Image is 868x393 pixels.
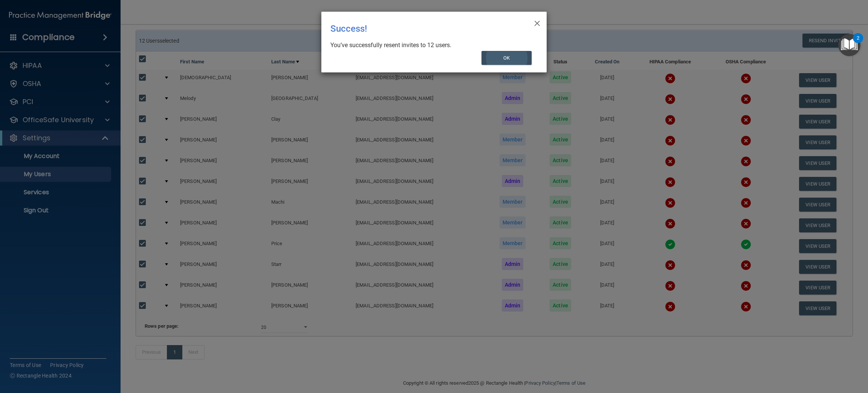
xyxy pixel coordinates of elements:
[857,38,859,48] div: 2
[838,34,860,56] button: Open Resource Center, 2 new notifications
[330,18,507,40] div: Success!
[330,41,532,49] div: You’ve successfully resent invites to 12 users.
[481,51,532,65] button: OK
[738,340,859,370] iframe: Drift Widget Chat Controller
[534,15,541,30] span: ×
